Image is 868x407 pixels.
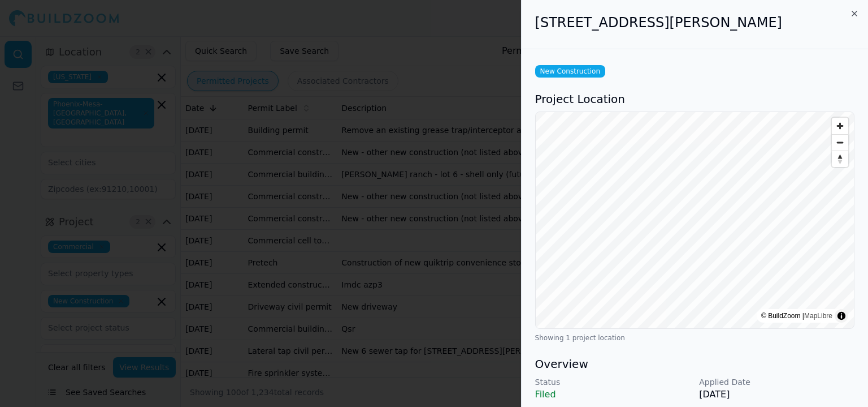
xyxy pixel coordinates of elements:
[535,356,854,372] h3: Overview
[535,65,605,78] span: New Construction
[535,376,691,388] p: Status
[535,388,691,401] p: Filed
[699,376,854,388] p: Applied Date
[804,312,832,320] a: MapLibre
[536,112,854,328] canvas: Map
[761,310,832,322] div: © BuildZoom |
[535,333,854,342] div: Showing 1 project location
[832,134,848,151] button: Zoom out
[535,91,854,107] h3: Project Location
[832,118,848,134] button: Zoom in
[832,151,848,167] button: Reset bearing to north
[699,388,854,401] p: [DATE]
[835,309,848,323] summary: Toggle attribution
[535,14,854,32] h2: [STREET_ADDRESS][PERSON_NAME]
